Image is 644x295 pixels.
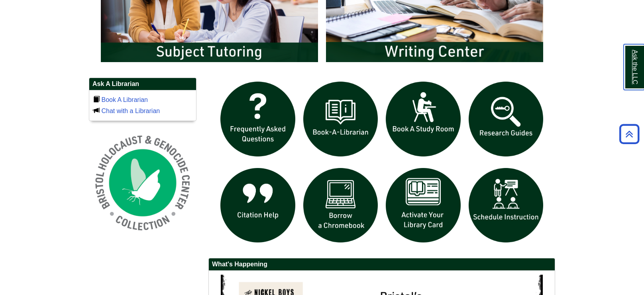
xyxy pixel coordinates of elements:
img: Borrow a chromebook icon links to the borrow a chromebook web page [299,164,382,247]
a: Chat with a Librarian [101,107,160,114]
img: Holocaust and Genocide Collection [89,129,196,236]
img: activate Library Card icon links to form to activate student ID into library card [382,164,465,247]
a: Book A Librarian [101,96,148,103]
a: Back to Top [617,129,642,139]
img: citation help icon links to citation help guide page [216,164,299,247]
img: Book a Librarian icon links to book a librarian web page [299,78,382,160]
img: Research Guides icon links to research guides web page [465,78,548,160]
h2: Ask A Librarian [89,78,196,90]
img: For faculty. Schedule Library Instruction icon links to form. [465,164,548,247]
div: slideshow [216,78,547,250]
img: book a study room icon links to book a study room web page [382,78,465,160]
h2: What's Happening [209,258,555,271]
img: frequently asked questions [216,78,299,160]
